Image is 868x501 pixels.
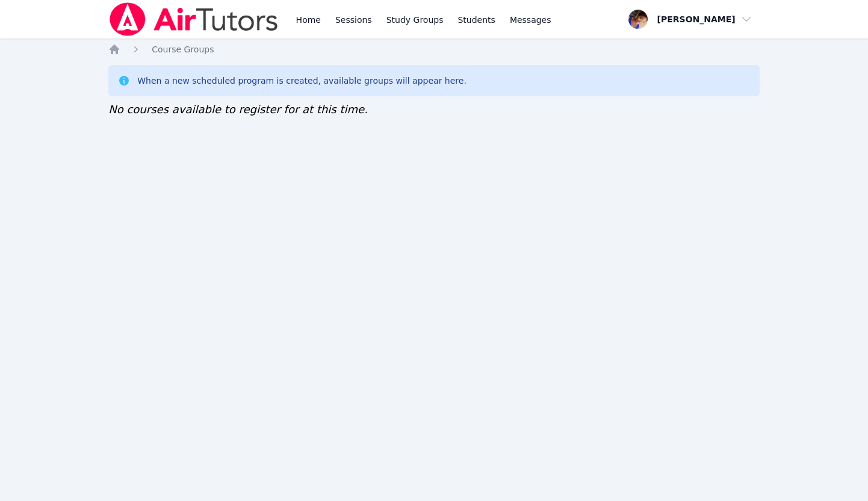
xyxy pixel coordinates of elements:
span: Messages [510,14,551,26]
div: When a new scheduled program is created, available groups will appear here. [137,75,467,87]
span: Course Groups [152,45,214,54]
img: Air Tutors [108,2,279,36]
a: Course Groups [152,43,214,55]
span: No courses available to register for at this time. [108,103,368,116]
nav: Breadcrumb [108,43,760,55]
